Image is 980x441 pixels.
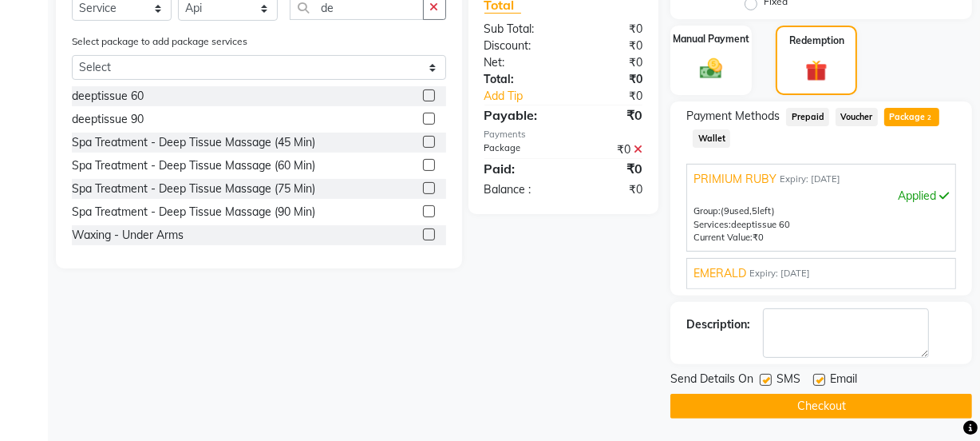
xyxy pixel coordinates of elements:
[721,205,775,217] span: used, left)
[731,219,790,230] span: deeptissue 60
[694,205,721,217] span: Group:
[72,88,144,105] div: deeptissue 60
[694,232,753,243] span: Current Value:
[686,108,780,125] span: Payment Methods
[694,219,731,230] span: Services:
[72,181,315,197] div: Spa Treatment - Deep Tissue Massage (75 Min)
[884,108,939,126] span: Package
[776,371,800,391] span: SMS
[693,56,729,82] img: _cash.svg
[472,105,563,125] div: Payable:
[694,188,949,205] div: Applied
[472,181,563,198] div: Balance :
[484,128,643,141] div: Payments
[72,157,315,174] div: Spa Treatment - Deep Tissue Massage (60 Min)
[752,205,757,217] span: 5
[563,159,654,178] div: ₹0
[721,205,729,217] span: (9
[72,134,315,151] div: Spa Treatment - Deep Tissue Massage (45 Min)
[836,108,878,126] span: Voucher
[72,34,247,49] label: Select package to add package services
[673,32,749,46] label: Manual Payment
[694,171,776,188] span: PRIMIUM RUBY
[830,371,857,391] span: Email
[799,58,833,84] img: _gift.svg
[472,88,579,105] a: Add Tip
[749,267,810,280] span: Expiry: [DATE]
[563,71,654,88] div: ₹0
[563,54,654,71] div: ₹0
[670,394,972,419] button: Checkout
[753,232,764,243] span: ₹0
[563,181,654,198] div: ₹0
[563,21,654,38] div: ₹0
[472,54,563,71] div: Net:
[72,111,144,128] div: deeptissue 90
[789,34,844,48] label: Redemption
[693,129,730,148] span: Wallet
[72,204,315,220] div: Spa Treatment - Deep Tissue Massage (90 Min)
[786,108,829,126] span: Prepaid
[472,141,563,158] div: Package
[563,105,654,125] div: ₹0
[472,38,563,54] div: Discount:
[472,71,563,88] div: Total:
[686,316,750,333] div: Description:
[72,227,184,244] div: Waxing - Under Arms
[670,371,753,391] span: Send Details On
[780,173,840,186] span: Expiry: [DATE]
[925,113,934,123] span: 2
[694,265,746,282] span: EMERALD
[563,38,654,54] div: ₹0
[472,21,563,38] div: Sub Total:
[472,159,563,178] div: Paid:
[579,88,654,105] div: ₹0
[563,141,654,158] div: ₹0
